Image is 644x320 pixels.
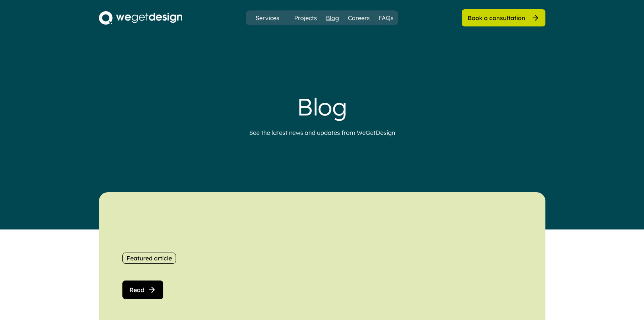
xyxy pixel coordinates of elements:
[294,13,317,22] a: Projects
[122,253,176,264] button: Featured article
[468,14,525,22] div: Book a consultation
[129,287,144,293] span: Read
[122,281,163,299] button: Read
[253,15,282,21] div: Services
[249,128,395,137] div: See the latest news and updates from WeGetDesign
[326,13,339,22] a: Blog
[379,13,394,22] a: FAQs
[99,11,182,25] img: 4b569577-11d7-4442-95fc-ebbb524e5eb8.png
[173,92,471,121] div: Blog
[348,13,370,22] a: Careers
